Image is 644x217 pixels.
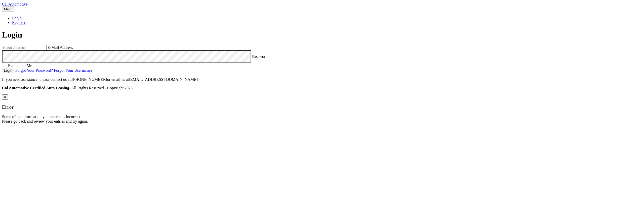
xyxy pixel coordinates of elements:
p: - All Rights Reserved - Copyright 2025 [2,86,642,90]
label: E-Mail Address [48,45,73,50]
a: Cal Automotive [2,2,28,6]
span: Menu [4,7,12,11]
a: Login [12,16,22,20]
label: Password [252,54,267,58]
span: [PHONE_NUMBER] [72,77,107,82]
strong: Cal Automotive Certified Auto Leasing [2,86,69,90]
a: Register [12,20,25,25]
button: Login [2,68,14,73]
input: E-Mail Address [2,45,47,50]
button: × [2,94,8,100]
span: Login [2,30,22,39]
span: [EMAIL_ADDRESS][DOMAIN_NAME] [129,77,198,82]
a: Forgot Your Password? [15,68,53,73]
label: Remember Me [8,63,32,68]
h3: Error [2,104,642,110]
p: If you need assistance, please contact us at: or email us at [2,77,642,82]
span: Some of the information you entered is incorrect. Please go back and review your entries and try ... [2,115,88,123]
button: Menu [2,7,14,12]
a: Forgot Your Username? [54,68,92,73]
